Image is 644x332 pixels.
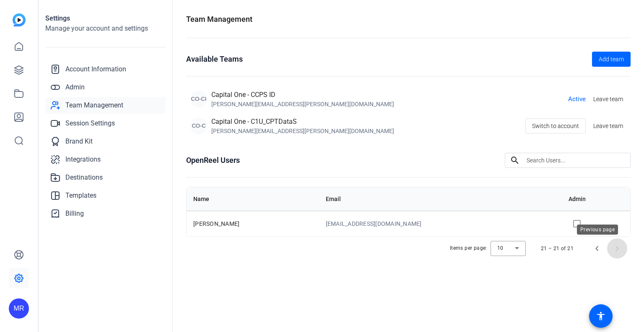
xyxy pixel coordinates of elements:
[65,82,85,92] span: Admin
[190,91,207,107] div: CO-CI
[65,118,115,128] span: Session Settings
[590,118,626,133] button: Leave team
[186,154,240,166] h1: OpenReel Users
[592,52,631,67] button: Add team
[450,244,487,252] div: Items per page:
[590,91,626,107] button: Leave team
[187,187,319,211] th: Name
[45,205,166,222] a: Billing
[45,79,166,96] a: Admin
[65,173,103,183] span: Destinations
[45,187,166,204] a: Templates
[186,13,252,25] h1: Team Management
[562,187,630,211] th: Admin
[527,155,624,165] input: Search Users...
[319,211,562,236] td: [EMAIL_ADDRESS][DOMAIN_NAME]
[65,136,93,146] span: Brand Kit
[525,118,586,133] button: Switch to account
[211,90,394,100] div: Capital One - CCPS ID
[190,118,207,134] div: CO-C
[65,64,126,74] span: Account Information
[568,94,586,104] span: Active
[607,238,627,259] button: Next page
[319,187,562,211] th: Email
[593,95,623,104] span: Leave team
[45,24,166,34] h2: Manage your account and settings
[211,127,394,135] div: [PERSON_NAME][EMAIL_ADDRESS][PERSON_NAME][DOMAIN_NAME]
[45,13,166,24] h1: Settings
[45,151,166,168] a: Integrations
[596,311,606,321] mat-icon: accessibility
[193,220,239,227] span: [PERSON_NAME]
[593,122,623,131] span: Leave team
[599,55,624,64] span: Add team
[65,154,101,165] span: Integrations
[45,169,166,186] a: Destinations
[587,238,607,259] button: Previous page
[532,118,579,134] span: Switch to account
[211,100,394,108] div: [PERSON_NAME][EMAIL_ADDRESS][PERSON_NAME][DOMAIN_NAME]
[65,191,96,201] span: Templates
[45,97,166,114] a: Team Management
[9,298,29,319] div: MR
[577,225,618,235] div: Previous page
[65,100,123,110] span: Team Management
[13,13,26,26] img: blue-gradient.svg
[65,209,84,219] span: Billing
[45,61,166,78] a: Account Information
[541,244,574,253] div: 21 – 21 of 21
[45,133,166,150] a: Brand Kit
[45,115,166,132] a: Session Settings
[211,117,394,127] div: Capital One - C1U_CPTDataS
[505,155,525,165] mat-icon: search
[186,53,243,65] h1: Available Teams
